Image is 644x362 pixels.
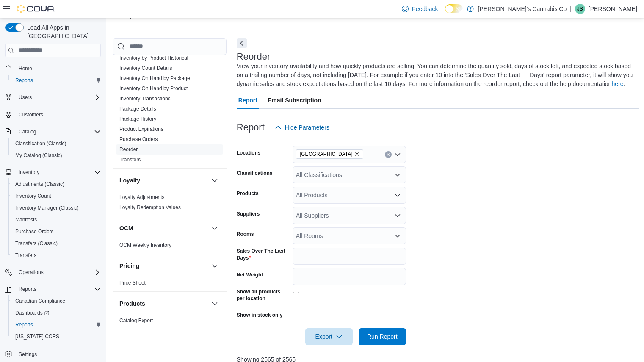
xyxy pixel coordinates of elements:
span: Settings [15,348,101,359]
button: Hide Parameters [271,119,333,136]
span: Transfers [15,252,36,259]
button: Reports [15,284,40,294]
a: here [611,80,623,87]
span: Report [238,92,257,109]
span: Inventory Count [12,191,101,201]
div: Pricing [113,278,227,291]
a: Reports [12,75,36,86]
span: Hide Parameters [285,123,329,132]
a: Transfers (Classic) [12,238,61,249]
span: Transfers [119,156,141,163]
span: Classification (Classic) [15,140,66,147]
span: Purchase Orders [12,227,101,237]
p: [PERSON_NAME]'s Cannabis Co [478,4,567,14]
span: Home [19,65,32,72]
label: Suppliers [237,210,260,217]
button: Customers [2,108,104,121]
span: Customers [19,111,43,118]
label: Classifications [237,170,273,177]
button: Open list of options [394,212,401,219]
button: Manifests [8,214,104,226]
h3: Products [119,299,145,308]
button: Users [2,91,104,103]
h3: Pricing [119,262,139,270]
button: Loyalty [210,175,220,185]
label: Show all products per location [237,288,289,302]
input: Dark Mode [445,4,463,13]
span: Dashboards [15,309,49,316]
button: Inventory Count [8,190,104,202]
button: Operations [15,267,47,277]
button: My Catalog (Classic) [8,149,104,161]
h3: Loyalty [119,176,140,185]
span: Lake Cowichan [296,149,363,159]
a: Package History [119,116,156,122]
a: Feedback [398,0,441,17]
a: Manifests [12,215,40,225]
label: Locations [237,149,261,156]
div: Inventory [113,43,227,168]
span: Transfers [12,250,101,260]
span: Canadian Compliance [12,296,101,306]
a: Inventory Transactions [119,96,171,102]
button: Open list of options [394,192,401,199]
button: Home [2,62,104,75]
button: Inventory [2,166,104,178]
a: Purchase Orders [119,136,158,142]
button: Pricing [119,262,208,270]
div: View your inventory availability and how quickly products are selling. You can determine the quan... [237,62,636,88]
span: Catalog Export [119,317,153,324]
p: [PERSON_NAME] [589,4,637,14]
span: Users [15,92,101,102]
span: Washington CCRS [12,332,101,342]
button: Transfers (Classic) [8,238,104,249]
button: Operations [2,266,104,278]
span: Users [19,94,32,101]
span: [GEOGRAPHIC_DATA] [300,150,353,158]
span: Feedback [412,5,438,13]
button: Settings [2,348,104,360]
span: Reports [19,286,36,293]
a: Inventory Manager (Classic) [12,203,82,213]
span: Classification (Classic) [12,138,101,149]
a: Inventory On Hand by Package [119,75,190,81]
button: Pricing [210,261,220,271]
button: Inventory [15,167,43,177]
button: Clear input [385,151,392,158]
button: Open list of options [394,151,401,158]
span: Inventory Transactions [119,95,171,102]
button: Products [210,298,220,309]
a: Reorder [119,146,138,152]
button: Export [305,328,353,345]
button: Products [119,299,208,308]
span: Customers [15,109,101,120]
label: Show in stock only [237,312,283,318]
span: Adjustments (Classic) [12,179,101,189]
p: | [570,4,572,14]
div: Loyalty [113,192,227,216]
a: Dashboards [12,308,53,318]
a: Customers [15,110,47,120]
span: Canadian Compliance [15,298,65,304]
label: Products [237,190,259,197]
a: Inventory On Hand by Product [119,86,188,91]
a: Reports [12,320,36,330]
a: Classification (Classic) [12,138,70,149]
a: Package Details [119,106,156,112]
span: Catalog [19,128,36,135]
a: Canadian Compliance [12,296,69,306]
h3: OCM [119,224,133,232]
a: Price Sheet [119,280,146,286]
div: OCM [113,240,227,254]
span: OCM Weekly Inventory [119,242,171,249]
h3: Reorder [237,52,270,62]
button: Catalog [15,127,39,137]
span: Inventory [15,167,101,177]
span: Package History [119,116,156,122]
button: Users [15,92,35,102]
button: Remove Lake Cowichan from selection in this group [354,152,359,157]
a: Home [15,64,36,74]
button: OCM [210,223,220,233]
